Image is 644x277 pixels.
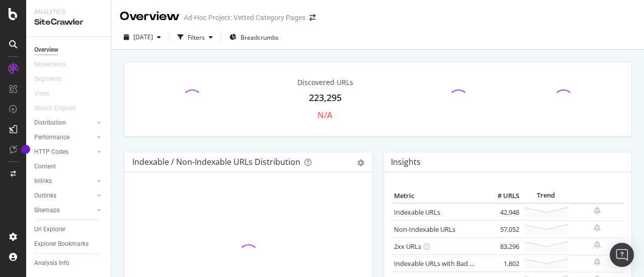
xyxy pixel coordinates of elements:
[394,259,478,268] a: Indexable URLs with Bad H1
[34,205,60,216] div: Sitemaps
[394,208,440,217] a: Indexable URLs
[34,74,61,84] div: Segments
[120,8,180,25] div: Overview
[394,242,421,251] a: 2xx URLs
[34,258,104,268] a: Analysis Info
[309,91,342,105] div: 223,295
[34,59,66,70] div: Movements
[610,243,634,267] div: Open Intercom Messenger
[34,132,69,143] div: Performance
[21,145,30,154] div: Tooltip anchor
[132,157,300,167] div: Indexable / Non-Indexable URLs Distribution
[34,147,68,157] div: HTTP Codes
[225,29,283,45] button: Breadcrumbs
[309,14,315,21] div: arrow-right-arrow-left
[34,8,103,17] div: Analytics
[34,118,66,128] div: Distribution
[34,176,94,187] a: Inlinks
[34,103,86,114] a: Search Engines
[34,161,56,172] div: Content
[34,161,104,172] a: Content
[391,189,481,204] th: Metric
[522,189,571,204] th: Trend
[34,103,76,114] div: Search Engines
[481,189,522,204] th: # URLS
[34,88,59,99] a: Visits
[34,239,104,249] a: Explorer Bookmarks
[481,255,522,272] td: 1,802
[34,45,58,55] div: Overview
[297,77,353,87] div: Discovered URLs
[34,224,65,235] div: Url Explorer
[34,191,94,201] a: Outlinks
[34,17,103,28] div: SiteCrawler
[34,205,94,216] a: Sitemaps
[34,59,76,70] a: Movements
[594,224,601,232] div: bell-plus
[133,33,153,41] span: 2025 Sep. 25th
[34,74,71,84] a: Segments
[391,155,421,169] h4: Insights
[34,88,49,99] div: Visits
[481,238,522,255] td: 83,296
[120,29,165,45] button: [DATE]
[188,33,205,42] div: Filters
[594,207,601,215] div: bell-plus
[34,132,94,143] a: Performance
[34,258,69,268] div: Analysis Info
[594,241,601,249] div: bell-plus
[357,159,364,166] div: gear
[34,118,94,128] a: Distribution
[34,176,52,187] div: Inlinks
[184,13,305,23] div: Ad-Hoc Project: Vetted Category Pages
[34,147,94,157] a: HTTP Codes
[34,191,56,201] div: Outlinks
[34,45,104,55] a: Overview
[481,221,522,238] td: 57,052
[34,224,104,235] a: Url Explorer
[317,110,333,121] div: N/A
[394,225,455,234] a: Non-Indexable URLs
[174,29,217,45] button: Filters
[240,33,279,42] span: Breadcrumbs
[481,203,522,221] td: 42,948
[34,239,89,249] div: Explorer Bookmarks
[594,258,601,266] div: bell-plus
